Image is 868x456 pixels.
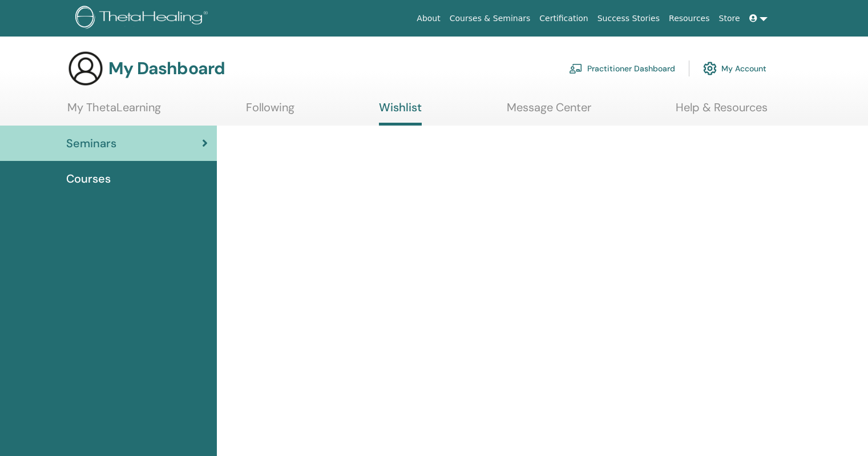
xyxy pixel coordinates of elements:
a: Courses & Seminars [445,8,535,29]
a: Message Center [507,100,591,123]
img: logo.png [75,6,212,31]
a: My ThetaLearning [67,100,161,123]
a: Help & Resources [676,100,768,123]
h3: My Dashboard [108,58,225,79]
img: generic-user-icon.jpg [67,50,104,87]
a: Resources [664,8,714,29]
a: Practitioner Dashboard [569,56,675,81]
a: Wishlist [379,100,422,126]
span: Seminars [66,135,116,152]
img: cog.svg [703,59,717,78]
a: Success Stories [593,8,664,29]
a: About [412,8,445,29]
a: Certification [535,8,592,29]
a: My Account [703,56,766,81]
span: Courses [66,170,111,187]
img: chalkboard-teacher.svg [569,63,583,74]
a: Following [246,100,294,123]
a: Store [714,8,745,29]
